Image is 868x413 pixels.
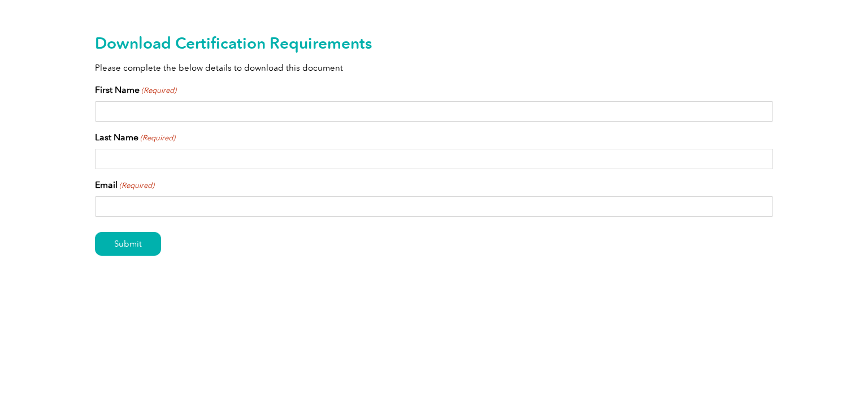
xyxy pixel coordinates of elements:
span: (Required) [141,85,177,96]
input: Submit [95,232,161,256]
h2: Download Certification Requirements [95,34,773,52]
p: Please complete the below details to download this document [95,62,773,74]
label: First Name [95,83,176,97]
label: Last Name [95,131,175,144]
span: (Required) [119,180,155,191]
label: Email [95,178,154,192]
span: (Required) [140,132,176,144]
